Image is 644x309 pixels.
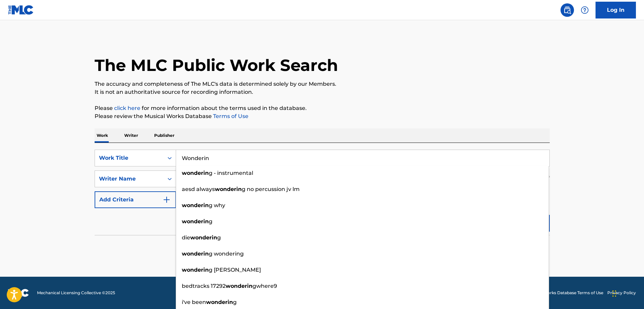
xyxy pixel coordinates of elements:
a: Log In [596,2,636,18]
span: g [PERSON_NAME] [209,267,261,273]
p: Publisher [152,128,176,143]
img: logo [8,289,29,297]
img: MLC Logo [8,5,34,15]
a: Privacy Policy [607,290,636,296]
strong: wonderin [226,283,252,289]
p: Work [95,128,110,143]
strong: wonderin [182,170,209,176]
a: Terms of Use [212,113,248,119]
span: g no percussion jv lm [242,186,300,192]
span: g [209,218,212,225]
span: aesd always [182,186,215,192]
p: The accuracy and completeness of The MLC's data is determined solely by our Members. [95,80,550,88]
div: Help [578,3,591,17]
span: g why [209,202,225,208]
span: Mechanical Licensing Collective © 2025 [37,290,115,296]
strong: wonderin [182,218,209,225]
span: die [182,234,190,241]
a: click here [114,105,140,111]
span: i've been [182,299,206,305]
span: g - instrumental [209,170,253,176]
img: search [563,6,571,14]
span: bedtracks 17292 [182,283,226,289]
button: Add Criteria [95,191,176,208]
p: It is not an authoritative source for recording information. [95,88,550,96]
div: Drag [612,283,616,304]
div: Writer Name [99,175,160,183]
strong: wonderin [215,186,242,192]
a: Musical Works Database Terms of Use [527,290,603,296]
p: Please for more information about the terms used in the database. [95,104,550,112]
p: Please review the Musical Works Database [95,112,550,120]
a: Public Search [561,3,574,17]
strong: wonderin [182,267,209,273]
img: 9d2ae6d4665cec9f34b9.svg [163,196,171,204]
form: Search Form [95,150,550,235]
strong: wonderin [182,202,209,208]
strong: wonderin [182,250,209,257]
span: g wondering [209,250,244,257]
p: Writer [122,128,140,143]
img: help [581,6,589,14]
div: Work Title [99,154,160,162]
h1: The MLC Public Work Search [95,55,338,75]
iframe: Chat Widget [610,277,644,309]
strong: wonderin [190,234,217,241]
span: gwhere9 [252,283,277,289]
strong: wonderin [206,299,233,305]
span: g [217,234,221,241]
span: g [233,299,237,305]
